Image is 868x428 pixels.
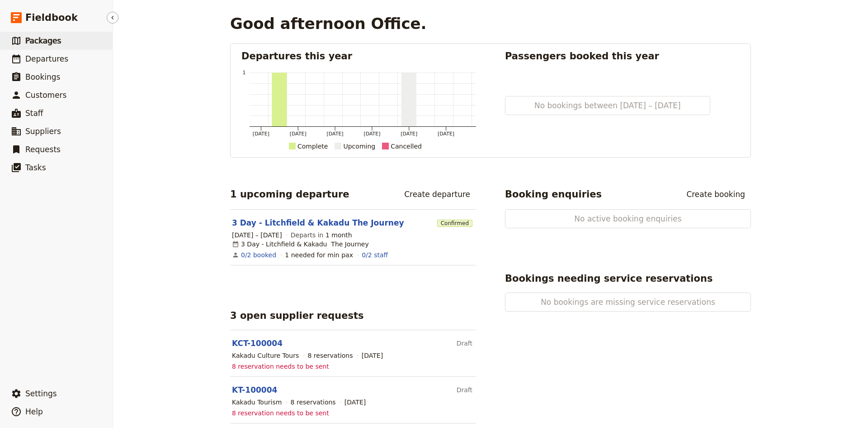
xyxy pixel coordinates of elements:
span: [DATE] [344,398,366,407]
div: Complete [297,141,328,152]
h2: Departures this year [241,49,476,63]
a: Create departure [398,187,476,202]
span: Confirmed [437,220,472,227]
span: Settings [25,389,57,398]
span: 8 reservation needs to be sent [232,362,329,371]
h2: 3 open supplier requests [230,309,364,322]
span: Tasks [25,163,46,172]
span: No active booking enquiries [534,213,722,224]
tspan: [DATE] [363,131,380,137]
span: 8 reservation needs to be sent [232,409,329,418]
tspan: 1 [243,70,246,76]
span: Departs in [291,231,352,240]
span: Customers [25,91,66,100]
a: 3 Day - Litchfield & Kakadu The Journey [232,217,404,228]
tspan: [DATE] [290,131,307,137]
div: 8 reservations [291,398,336,407]
div: 1 needed for min pax [285,250,353,260]
div: Kakadu Culture Tours [232,351,299,360]
span: Help [25,407,43,416]
tspan: [DATE] [327,131,344,137]
a: KT-100004 [232,385,277,394]
div: Upcoming [343,141,375,152]
button: Hide menu [107,12,118,24]
a: 0/2 staff [362,250,388,260]
span: Bookings [25,72,60,82]
h2: Booking enquiries [505,188,602,201]
span: 1 month [325,231,352,239]
h2: 1 upcoming departure [230,188,349,201]
span: Staff [25,109,43,118]
span: No bookings are missing service reservations [534,297,722,308]
div: 3 Day - Litchfield & Kakadu The Journey [232,240,369,249]
div: 8 reservations [307,351,353,360]
h2: Passengers booked this year [505,49,740,63]
span: [DATE] – [DATE] [232,231,282,240]
div: Cancelled [391,141,422,152]
div: Kakadu Tourism [232,398,282,407]
tspan: [DATE] [438,131,454,137]
div: Draft [457,382,472,398]
h1: Good afternoon Office. [230,14,427,33]
span: Packages [25,36,61,45]
tspan: [DATE] [401,131,417,137]
a: KCT-100004 [232,339,283,348]
span: No bookings between [DATE] – [DATE] [534,100,681,111]
a: Create booking [680,187,751,202]
span: Suppliers [25,127,61,136]
tspan: [DATE] [253,131,269,137]
span: Requests [25,145,61,154]
span: [DATE] [362,351,383,360]
a: View the bookings for this departure [241,250,276,260]
span: Fieldbook [25,11,78,24]
div: Draft [457,336,472,351]
span: Departures [25,54,68,63]
h2: Bookings needing service reservations [505,272,712,285]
